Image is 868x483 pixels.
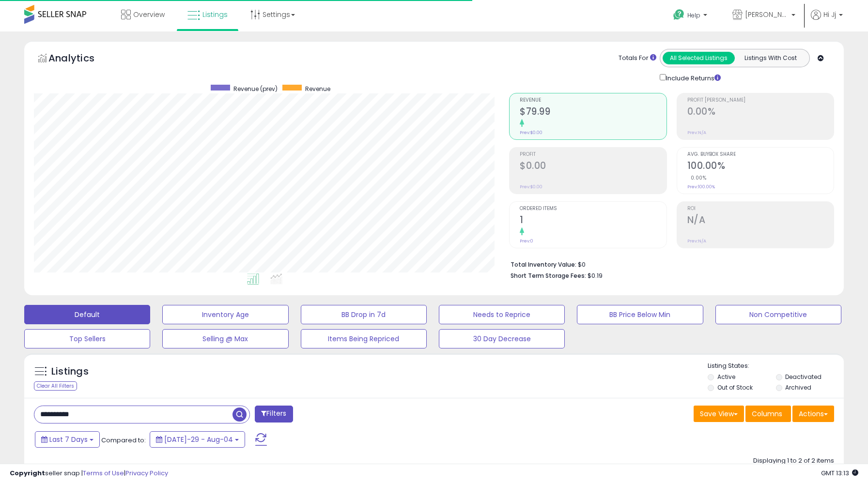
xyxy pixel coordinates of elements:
[520,160,666,173] h2: $0.00
[125,468,168,478] a: Privacy Policy
[511,272,586,280] b: Short Term Storage Fees:
[792,406,834,422] button: Actions
[150,431,245,448] button: [DATE]-29 - Aug-04
[717,383,753,392] label: Out of Stock
[687,152,834,157] span: Avg. Buybox Share
[588,271,603,280] span: $0.19
[101,436,146,445] span: Compared to:
[133,10,165,19] span: Overview
[715,305,841,324] button: Non Competitive
[687,214,834,227] h2: N/A
[663,52,735,64] button: All Selected Listings
[255,406,293,423] button: Filters
[717,373,735,381] label: Active
[687,11,700,19] span: Help
[24,305,150,324] button: Default
[520,214,666,227] h2: 1
[520,152,666,157] span: Profit
[51,365,89,378] h5: Listings
[753,456,834,466] div: Displaying 1 to 2 of 2 items
[619,54,656,63] div: Totals For
[785,383,811,392] label: Archived
[162,329,288,348] button: Selling @ Max
[520,130,542,136] small: Prev: $0.00
[164,435,233,444] span: [DATE]-29 - Aug-04
[10,469,168,478] div: seller snap | |
[83,468,124,478] a: Terms of Use
[233,85,278,93] span: Revenue (prev)
[811,10,843,31] a: Hi Jj
[745,10,789,19] span: [PERSON_NAME]'s Movies - CA
[687,184,715,190] small: Prev: 100.00%
[734,52,806,64] button: Listings With Cost
[48,51,113,67] h5: Analytics
[24,329,150,348] button: Top Sellers
[520,98,666,103] span: Revenue
[520,106,666,119] h2: $79.99
[821,468,858,478] span: 2025-08-13 13:13 GMT
[511,260,576,269] b: Total Inventory Value:
[202,10,228,19] span: Listings
[708,362,844,371] p: Listing States:
[652,72,732,83] div: Include Returns
[745,406,791,422] button: Columns
[687,98,834,103] span: Profit [PERSON_NAME]
[687,106,834,119] h2: 0.00%
[301,305,427,324] button: BB Drop in 7d
[694,406,744,422] button: Save View
[34,381,77,391] div: Clear All Filters
[687,174,707,181] small: 0.00%
[305,85,330,93] span: Revenue
[10,468,45,478] strong: Copyright
[439,305,565,324] button: Needs to Reprice
[520,184,542,190] small: Prev: $0.00
[520,206,666,211] span: Ordered Items
[687,160,834,173] h2: 100.00%
[687,130,706,136] small: Prev: N/A
[687,206,834,211] span: ROI
[301,329,427,348] button: Items Being Repriced
[439,329,565,348] button: 30 Day Decrease
[823,10,836,19] span: Hi Jj
[577,305,703,324] button: BB Price Below Min
[673,9,685,21] i: Get Help
[520,238,533,244] small: Prev: 0
[511,258,827,270] li: $0
[666,1,717,31] a: Help
[162,305,288,324] button: Inventory Age
[49,435,88,444] span: Last 7 Days
[687,238,706,244] small: Prev: N/A
[35,431,100,448] button: Last 7 Days
[785,373,821,381] label: Deactivated
[752,409,782,419] span: Columns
